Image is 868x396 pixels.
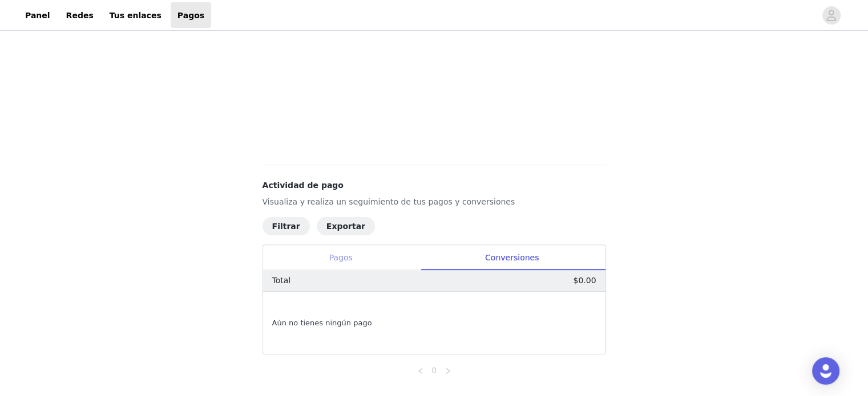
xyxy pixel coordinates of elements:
button: Exportar [317,217,375,235]
button: Filtrar [263,217,310,235]
font: Visualiza y realiza un seguimiento de tus pagos y conversiones [263,197,515,206]
font: Tus enlaces [110,10,162,19]
li: Página anterior [414,364,427,377]
i: icono: izquierda [417,368,424,374]
font: Pagos [329,253,353,262]
li: 0 [427,364,441,377]
li: Página siguiente [441,364,455,377]
font: $0.00 [573,276,596,285]
div: avatar [826,6,837,25]
a: Panel [18,2,57,28]
font: Redes [66,10,94,19]
a: Redes [59,2,100,28]
a: Tus enlaces [103,2,168,28]
font: Pagos [177,10,204,19]
font: 0 [432,366,437,375]
a: Pagos [171,2,211,28]
font: Panel [25,10,50,19]
font: Total [272,276,291,285]
font: Actividad de pago [263,181,344,190]
font: Aún no tienes ningún pago [272,319,372,327]
div: Open Intercom Messenger [812,357,839,385]
i: icono: derecha [445,368,451,374]
font: Conversiones [485,253,539,262]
